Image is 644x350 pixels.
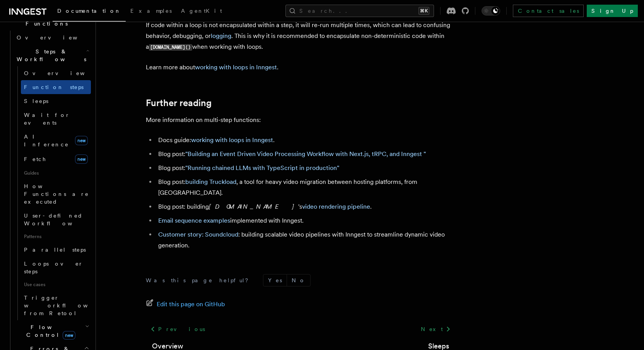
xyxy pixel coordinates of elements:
[24,247,86,253] span: Parallel steps
[146,322,210,336] a: Previous
[14,45,91,66] button: Steps & Workflows
[158,217,230,224] a: Email sequence examples
[158,231,238,238] a: Customer story: Soundcloud
[21,94,91,108] a: Sleeps
[21,80,91,94] a: Function steps
[146,115,455,125] p: More information on multi-step functions:
[21,130,91,151] a: AI Inferencenew
[21,108,91,130] a: Wait for events
[24,295,109,316] span: Trigger workflows from Retool
[302,203,370,210] a: video rendering pipeline
[75,154,88,164] span: new
[587,5,638,17] a: Sign Up
[24,183,89,205] span: How Functions are executed
[156,135,455,146] li: Docs guide: .
[287,275,310,286] button: No
[156,149,455,160] li: Blog post:
[53,2,126,22] a: Documentation
[146,98,212,108] a: Further reading
[24,261,83,275] span: Loops over steps
[156,215,455,226] li: implemented with Inngest.
[146,20,455,53] p: If code within a loop is not encapsulated within a step, it will re-run multiple times, which can...
[21,230,91,243] span: Patterns
[21,167,91,179] span: Guides
[211,32,231,39] a: logging
[24,98,48,104] span: Sleeps
[21,179,91,209] a: How Functions are executed
[156,229,455,251] li: : building scalable video pipelines with Inngest to streamline dynamic video generation.
[21,209,91,230] a: User-defined Workflows
[24,112,70,126] span: Wait for events
[21,278,91,291] span: Use cases
[14,66,91,320] div: Steps & Workflows
[416,322,455,336] a: Next
[21,257,91,278] a: Loops over steps
[191,136,273,144] a: working with loops in Inngest
[24,213,94,226] span: User-defined Workflows
[24,156,46,162] span: Fetch
[146,62,455,73] p: Learn more about .
[24,84,84,90] span: Function steps
[209,203,298,210] em: [DOMAIN_NAME]
[21,66,91,80] a: Overview
[513,5,584,17] a: Contact sales
[185,150,426,158] a: "Building an Event Driven Video Processing Workflow with Next.js, tRPC, and Inngest "
[149,44,192,51] code: [DOMAIN_NAME]()
[63,331,75,340] span: new
[57,8,121,14] span: Documentation
[24,70,104,76] span: Overview
[146,299,225,310] a: Edit this page on GitHub
[126,2,176,21] a: Examples
[21,291,91,320] a: Trigger workflows from Retool
[156,177,455,198] li: Blog post: , a tool for heavy video migration between hosting platforms, from [GEOGRAPHIC_DATA].
[157,299,225,310] span: Edit this page on GitHub
[17,34,96,41] span: Overview
[176,2,227,21] a: AgentKit
[14,31,91,45] a: Overview
[14,320,91,342] button: Flow Controlnew
[419,7,429,15] kbd: ⌘K
[156,163,455,173] li: Blog post:
[75,136,88,145] span: new
[156,201,455,212] li: Blog post: building 's .
[24,134,69,148] span: AI Inference
[185,178,236,185] a: building Truckload
[181,8,222,14] span: AgentKit
[195,63,277,71] a: working with loops in Inngest
[14,323,85,339] span: Flow Control
[482,6,500,15] button: Toggle dark mode
[146,276,254,284] p: Was this page helpful?
[21,243,91,257] a: Parallel steps
[14,48,86,63] span: Steps & Workflows
[185,164,339,172] a: "Running chained LLMs with TypeScript in production"
[130,8,172,14] span: Examples
[21,151,91,167] a: Fetchnew
[263,275,287,286] button: Yes
[285,5,434,17] button: Search...⌘K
